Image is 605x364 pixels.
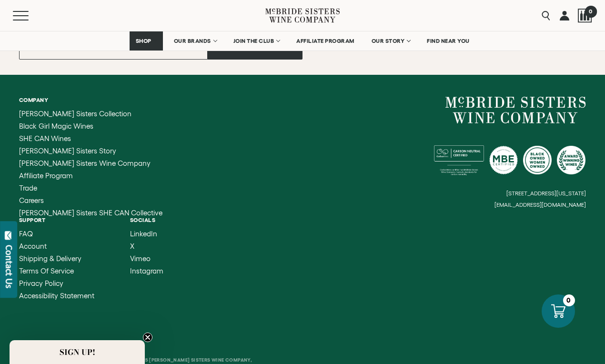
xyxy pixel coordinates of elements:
span: Terms of Service [19,267,74,275]
span: OUR BRANDS [174,38,211,44]
span: FAQ [19,230,33,238]
div: Contact Us [4,245,14,288]
a: McBride Sisters SHE CAN Collective [19,209,162,217]
a: Affiliate Program [19,172,162,180]
a: McBride Sisters Collection [19,110,162,118]
span: SHOP [136,38,152,44]
button: Close teaser [143,333,152,342]
span: FIND NEAR YOU [427,38,470,44]
a: SHE CAN Wines [19,135,162,142]
span: 0 [585,5,596,17]
a: SHOP [130,31,163,51]
small: [EMAIL_ADDRESS][DOMAIN_NAME] [494,202,586,208]
span: Trade [19,184,37,192]
a: McBride Sisters Wine Company [445,97,586,123]
span: Privacy Policy [19,279,63,287]
a: McBride Sisters Wine Company [19,160,162,167]
span: Account [19,242,47,250]
span: Vimeo [130,254,151,263]
span: [PERSON_NAME] Sisters SHE CAN Collective [19,209,162,217]
a: AFFILIATE PROGRAM [290,31,361,51]
a: Accessibility Statement [19,292,94,300]
span: OUR STORY [372,38,405,44]
a: FAQ [19,230,94,238]
span: [PERSON_NAME] Sisters Collection [19,110,131,118]
div: SIGN UP!Close teaser [10,340,145,364]
div: 0 [563,294,575,306]
span: SHE CAN Wines [19,134,71,142]
a: OUR STORY [365,31,416,51]
span: [PERSON_NAME] Sisters Wine Company [19,159,151,167]
a: Trade [19,184,162,192]
span: LinkedIn [130,230,157,238]
span: Affiliate Program [19,172,73,180]
a: Black Girl Magic Wines [19,122,162,130]
span: [PERSON_NAME] Sisters Story [19,147,116,155]
a: X [130,243,163,250]
span: Black Girl Magic Wines [19,122,93,130]
span: Accessibility Statement [19,292,94,300]
small: [STREET_ADDRESS][US_STATE] [506,190,586,196]
a: Vimeo [130,255,163,263]
a: Instagram [130,267,163,275]
a: FIND NEAR YOU [421,31,476,51]
span: SIGN UP! [60,346,95,358]
a: JOIN THE CLUB [227,31,286,51]
span: AFFILIATE PROGRAM [296,38,354,44]
a: OUR BRANDS [168,31,222,51]
span: JOIN THE CLUB [233,38,274,44]
span: X [130,242,134,250]
a: Account [19,243,94,250]
a: McBride Sisters Story [19,147,162,155]
span: Shipping & Delivery [19,254,81,263]
span: Instagram [130,267,163,275]
span: Careers [19,196,44,204]
button: Mobile Menu Trigger [13,11,47,20]
a: Terms of Service [19,267,94,275]
a: Privacy Policy [19,280,94,287]
a: Shipping & Delivery [19,255,94,263]
a: LinkedIn [130,230,163,238]
a: Careers [19,197,162,204]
